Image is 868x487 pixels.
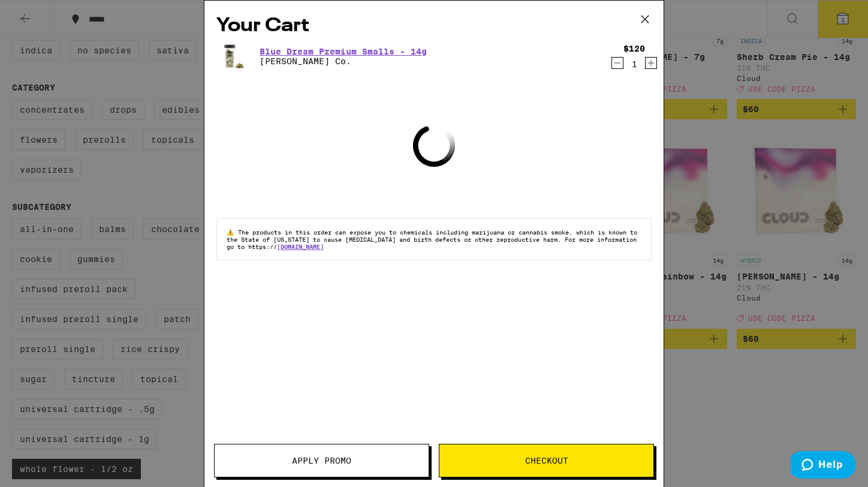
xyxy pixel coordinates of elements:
[292,456,351,465] span: Apply Promo
[260,47,427,56] a: Blue Dream Premium Smalls - 14g
[611,57,623,69] button: Decrement
[645,57,657,69] button: Increment
[439,444,654,477] button: Checkout
[791,451,856,481] iframe: Opens a widget where you can find more information
[227,229,637,250] span: The products in this order can expose you to chemicals including marijuana or cannabis smoke, whi...
[216,40,250,73] img: Claybourne Co. - Blue Dream Premium Smalls - 14g
[214,444,429,477] button: Apply Promo
[227,229,238,236] span: ⚠️
[260,56,427,66] p: [PERSON_NAME] Co.
[623,44,645,53] div: $120
[277,243,324,250] a: [DOMAIN_NAME]
[525,456,568,465] span: Checkout
[623,59,645,69] div: 1
[216,13,652,40] h2: Your Cart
